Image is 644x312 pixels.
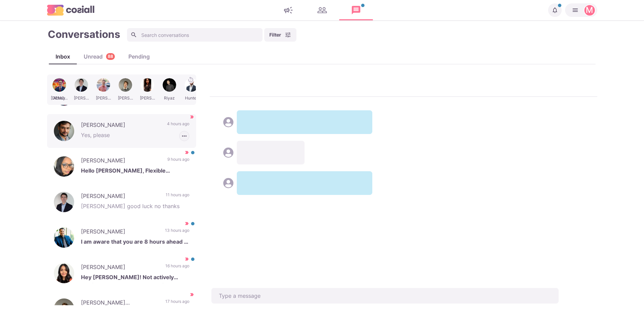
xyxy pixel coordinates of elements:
[565,3,597,17] button: Martin
[81,298,159,309] p: [PERSON_NAME] [PERSON_NAME]
[49,52,77,61] div: Inbox
[54,227,74,248] img: Austin Whitten
[54,121,74,141] img: Abhay Gautam
[166,192,189,202] p: 11 hours ago
[264,28,296,42] button: Filter
[54,263,74,283] img: Ale Cañizares
[165,298,189,309] p: 17 hours ago
[54,192,74,212] img: Ethan Goldberg
[81,192,159,202] p: [PERSON_NAME]
[167,156,189,166] p: 9 hours ago
[586,6,593,14] div: Martin
[81,166,189,177] p: Hello [PERSON_NAME], Flexible packages, and set ups for what?
[81,131,189,141] p: Yes, please
[48,28,120,40] h1: Conversations
[77,52,122,61] div: Unread
[108,53,113,60] p: 88
[81,121,160,131] p: [PERSON_NAME]
[81,202,189,212] p: [PERSON_NAME] good luck no thanks
[81,263,159,273] p: [PERSON_NAME]
[127,28,263,42] input: Search conversations
[81,273,189,283] p: Hey [PERSON_NAME]! Not actively looking but I saw you're based in the UK - planning a move there ...
[47,5,95,15] img: logo
[81,156,161,166] p: [PERSON_NAME]
[165,263,189,273] p: 16 hours ago
[81,227,158,238] p: [PERSON_NAME]
[54,156,74,177] img: Tiffany Heflin
[81,238,189,248] p: I am aware that you are 8 hours ahead of me and I will make myself available for you at 5am PST. ...
[122,52,157,61] div: Pending
[165,227,189,238] p: 13 hours ago
[548,3,562,17] button: Notifications
[167,121,189,131] p: 4 hours ago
